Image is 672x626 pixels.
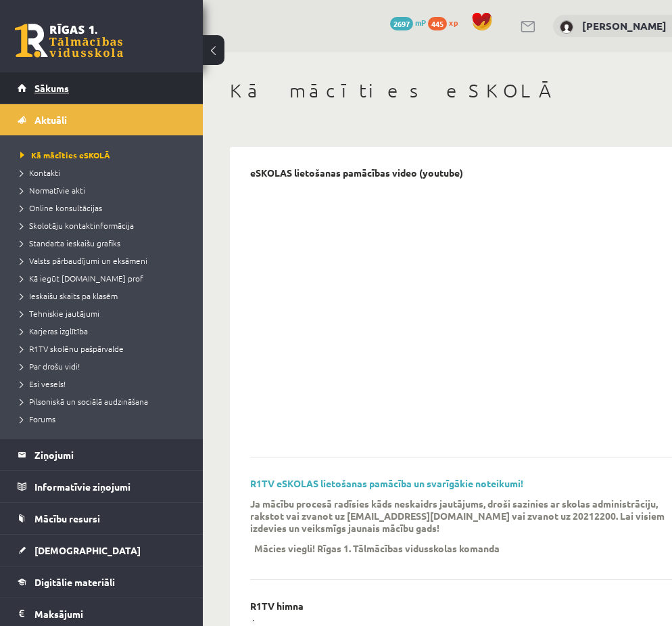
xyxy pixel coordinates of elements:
[20,378,189,390] a: Esi vesels!
[20,238,120,248] span: Standarta ieskaišu grafiks
[20,150,110,160] span: Kā mācīties eSKOLĀ
[317,542,500,554] p: Rīgas 1. Tālmācības vidusskolas komanda
[20,167,60,178] span: Kontakti
[20,255,147,266] span: Valsts pārbaudījumi un eksāmeni
[250,477,523,489] a: R1TV eSKOLAS lietošanas pamācība un svarīgākie noteikumi!
[20,361,80,372] span: Par drošu vidi!
[20,325,189,337] a: Karjeras izglītība
[20,343,124,354] span: R1TV skolēnu pašpārvalde
[20,342,189,355] a: R1TV skolēnu pašpārvalde
[250,167,463,179] p: eSKOLAS lietošanas pamācības video (youtube)
[20,326,88,336] span: Karjeras izglītība
[20,378,66,389] span: Esi vesels!
[20,272,189,284] a: Kā iegūt [DOMAIN_NAME] prof
[20,219,189,231] a: Skolotāju kontaktinformācija
[428,17,447,30] span: 445
[18,104,186,135] a: Aktuāli
[250,600,304,612] p: R1TV himna
[20,220,134,231] span: Skolotāju kontaktinformācija
[560,20,573,34] img: Diana Tirtova
[34,512,100,524] span: Mācību resursi
[20,202,189,214] a: Online konsultācijas
[20,413,189,425] a: Forums
[18,471,186,502] a: Informatīvie ziņojumi
[34,471,186,502] legend: Informatīvie ziņojumi
[34,82,69,94] span: Sākums
[582,19,667,32] a: [PERSON_NAME]
[15,24,123,58] a: Rīgas 1. Tālmācības vidusskola
[20,166,189,179] a: Kontakti
[415,17,426,28] span: mP
[20,184,189,196] a: Normatīvie akti
[254,542,315,554] p: Mācies viegli!
[18,503,186,534] a: Mācību resursi
[18,566,186,598] a: Digitālie materiāli
[390,17,426,28] a: 2697 mP
[34,439,186,470] legend: Ziņojumi
[449,17,458,28] span: xp
[20,273,143,284] span: Kā iegūt [DOMAIN_NAME] prof
[20,307,189,319] a: Tehniskie jautājumi
[18,535,186,566] a: [DEMOGRAPHIC_DATA]
[20,202,102,213] span: Online konsultācijas
[390,17,413,30] span: 2697
[18,439,186,470] a: Ziņojumi
[20,308,99,319] span: Tehniskie jautājumi
[20,396,148,407] span: Pilsoniskā un sociālā audzināšana
[20,290,118,301] span: Ieskaišu skaits pa klasēm
[34,114,67,126] span: Aktuāli
[20,413,55,424] span: Forums
[20,185,85,196] span: Normatīvie akti
[428,17,464,28] a: 445 xp
[20,290,189,302] a: Ieskaišu skaits pa klasēm
[20,254,189,267] a: Valsts pārbaudījumi un eksāmeni
[20,360,189,372] a: Par drošu vidi!
[34,544,141,556] span: [DEMOGRAPHIC_DATA]
[20,237,189,249] a: Standarta ieskaišu grafiks
[18,72,186,104] a: Sākums
[34,576,115,588] span: Digitālie materiāli
[20,149,189,161] a: Kā mācīties eSKOLĀ
[20,395,189,407] a: Pilsoniskā un sociālā audzināšana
